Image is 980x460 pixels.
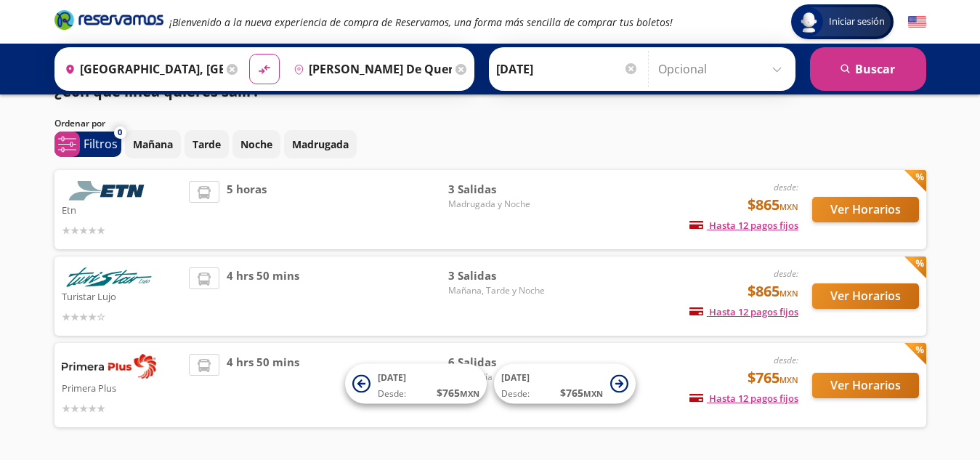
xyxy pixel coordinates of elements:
[689,305,798,318] span: Hasta 12 pagos fijos
[54,132,121,157] button: 0Filtros
[448,267,550,284] span: 3 Salidas
[774,354,798,366] em: desde:
[62,379,182,396] p: Primera Plus
[908,13,926,31] button: English
[118,126,122,139] span: 0
[448,354,550,371] span: 6 Salidas
[448,181,550,198] span: 3 Salidas
[284,130,357,158] button: Madrugada
[133,137,173,152] p: Mañana
[501,371,530,384] span: [DATE]
[496,51,639,87] input: Elegir Fecha
[448,198,550,211] span: Madrugada y Noche
[54,9,163,35] a: Brand Logo
[437,385,479,400] span: $ 765
[232,130,280,158] button: Noche
[494,364,636,404] button: [DATE]Desde:$765MXN
[812,197,919,222] button: Ver Horarios
[779,201,798,212] small: MXN
[774,267,798,280] em: desde:
[54,117,105,130] p: Ordenar por
[62,287,182,304] p: Turistar Lujo
[125,130,181,158] button: Mañana
[288,51,452,87] input: Buscar Destino
[54,9,163,31] i: Brand Logo
[658,51,788,87] input: Opcional
[560,385,603,400] span: $ 765
[378,371,406,384] span: [DATE]
[448,284,550,297] span: Mañana, Tarde y Noche
[823,15,891,29] span: Iniciar sesión
[62,181,156,201] img: Etn
[810,47,926,91] button: Buscar
[689,219,798,232] span: Hasta 12 pagos fijos
[748,367,798,389] span: $765
[779,374,798,385] small: MXN
[345,364,487,404] button: [DATE]Desde:$765MXN
[812,283,919,309] button: Ver Horarios
[62,267,156,287] img: Turistar Lujo
[748,281,798,302] span: $865
[812,373,919,398] button: Ver Horarios
[501,387,530,400] span: Desde:
[227,267,299,325] span: 4 hrs 50 mins
[774,181,798,193] em: desde:
[779,288,798,299] small: MXN
[62,201,182,218] p: Etn
[378,387,406,400] span: Desde:
[240,137,272,152] p: Noche
[292,137,349,152] p: Madrugada
[59,51,223,87] input: Buscar Origen
[193,137,221,152] p: Tarde
[169,15,673,29] em: ¡Bienvenido a la nueva experiencia de compra de Reservamos, una forma más sencilla de comprar tus...
[460,388,479,399] small: MXN
[583,388,603,399] small: MXN
[185,130,229,158] button: Tarde
[62,354,156,379] img: Primera Plus
[227,354,299,416] span: 4 hrs 50 mins
[227,181,267,238] span: 5 horas
[84,135,118,153] p: Filtros
[689,392,798,405] span: Hasta 12 pagos fijos
[748,194,798,216] span: $865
